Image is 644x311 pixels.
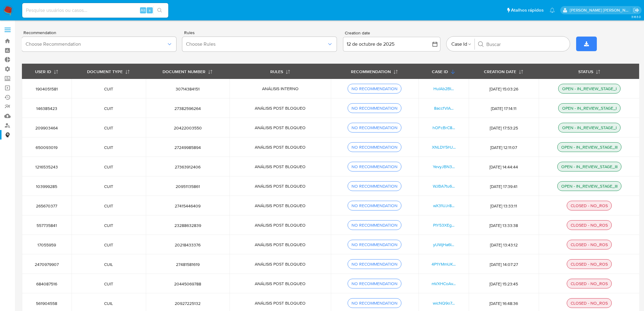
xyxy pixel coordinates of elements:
span: 27363912406 [153,164,222,170]
div: NO RECOMMENDATION [349,164,400,169]
span: 561904558 [29,301,64,306]
div: NO RECOMMENDATION [349,300,400,306]
div: CLOSED - NO_ROS [568,242,610,247]
span: CUIT [79,164,138,170]
input: Pesquise usuários ou casos... [22,6,168,14]
span: CUIT [79,281,138,287]
span: [DATE] 13:43:12 [476,242,531,248]
span: 27415446409 [153,203,222,209]
span: ANÁLISIS POST BLOQUEO [255,164,306,170]
div: NO RECOMMENDATION [349,281,400,286]
span: Rules [184,30,338,35]
button: CASE ID [425,64,463,79]
span: Alt [141,7,145,13]
span: [DATE] 13:33:11 [476,203,531,209]
div: NO RECOMMENDATION [349,86,400,91]
span: ANÁLISIS POST BLOQUEO [255,125,306,131]
span: Choose Recommendation [26,41,166,47]
span: CUIT [79,203,138,209]
div: NO RECOMMENDATION [349,125,400,130]
span: ANÁLISIS POST BLOQUEO [255,203,306,209]
span: [DATE] 17:39:41 [476,184,531,189]
span: 20422003550 [153,125,222,131]
div: NO RECOMMENDATION [349,222,400,228]
div: NO RECOMMENDATION [349,144,400,150]
span: 30714384151 [153,86,222,92]
button: Case Id [451,34,471,55]
span: 103999285 [29,184,64,189]
div: NO RECOMMENDATION [349,183,400,189]
button: STATUS [571,64,608,79]
span: CUIT [79,184,138,189]
a: yUWjHa6I... [433,242,454,248]
span: Atalhos rápidos [511,7,544,13]
button: Choose Recommendation [22,37,176,51]
span: 27382596264 [153,106,222,111]
div: Creation date [343,30,440,36]
span: 650093019 [29,145,64,150]
button: DOCUMENT TYPE [80,64,137,79]
button: Buscar [478,41,484,47]
button: DOCUMENT NUMBER [155,64,220,79]
span: CUIT [79,86,138,92]
a: HulAb2BI... [433,86,454,92]
span: ANÁLISIS POST BLOQUEO [255,222,306,228]
span: [DATE] 12:11:07 [476,145,531,150]
span: 265670377 [29,203,64,209]
span: CUIT [79,125,138,131]
span: [DATE] 14:44:44 [476,164,531,170]
input: Buscar [486,41,565,47]
span: 146385423 [29,106,64,111]
span: 20218433376 [153,242,222,248]
span: 2470979907 [29,262,64,267]
span: 1904051581 [29,86,64,92]
button: USER ID [28,64,66,79]
div: NO RECOMMENDATION [349,242,400,247]
a: Sair [633,7,639,13]
button: RECOMMENDATION [344,64,405,79]
a: Notificações [550,8,555,13]
span: 557735841 [29,223,64,228]
a: PIY53XEg... [433,222,454,228]
span: Recommendation [23,30,178,35]
span: CUIL [79,301,138,306]
div: CLOSED - NO_ROS [568,222,610,228]
span: [DATE] 13:33:38 [476,223,531,228]
span: ANÁLISIS POST BLOQUEO [255,300,306,306]
button: 12 de octubre de 2025 [343,37,440,51]
span: ANÁLISIS POST BLOQUEO [255,242,306,248]
span: [DATE] 15:03:26 [476,86,531,92]
span: 684087516 [29,281,64,287]
span: 1216535243 [29,164,64,170]
span: [DATE] 15:23:45 [476,281,531,287]
span: ANÁLISIS INTERNO [262,86,299,92]
a: 8accfVlA... [434,105,453,111]
span: [DATE] 16:48:36 [476,301,531,306]
button: CREATION DATE [477,64,531,79]
div: OPEN - IN_REVIEW_STAGE_III [559,164,620,169]
span: s [149,7,151,13]
a: YevyJBN3... [433,164,455,170]
span: 27481581619 [153,262,222,267]
span: CUIT [79,242,138,248]
div: CLOSED - NO_ROS [568,203,610,208]
div: NO RECOMMENDATION [349,105,400,111]
span: 20927225132 [153,301,222,306]
span: 23288632839 [153,223,222,228]
span: [DATE] 14:07:27 [476,262,531,267]
span: 209903464 [29,125,64,131]
a: wicNQ9o7... [433,300,455,306]
span: 17055959 [29,242,64,248]
span: Choose Rules [186,41,327,47]
span: [DATE] 17:53:25 [476,125,531,131]
span: 20445069788 [153,281,222,287]
span: [DATE] 17:14:11 [476,106,531,111]
div: OPEN - IN_REVIEW_STAGE_III [559,183,620,189]
a: wX31UJr8... [433,203,454,209]
a: hOFcBrC8... [432,125,455,131]
div: OPEN - IN_REVIEW_STAGE_I [560,105,619,111]
div: NO RECOMMENDATION [349,261,400,267]
div: CLOSED - NO_ROS [568,300,610,306]
span: ANÁLISIS POST BLOQUEO [255,183,306,189]
div: OPEN - IN_REVIEW_STAGE_I [560,125,619,130]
